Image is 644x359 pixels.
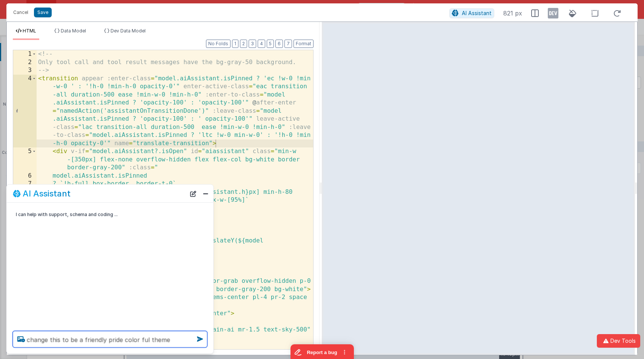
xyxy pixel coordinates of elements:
div: 4 [13,75,37,148]
button: 5 [267,40,274,48]
span: AI Assistant [462,10,492,16]
span: Data Model [61,28,86,34]
button: 6 [275,40,283,48]
button: AI Assistant [449,8,494,18]
div: 2 [13,58,37,67]
div: 7 [13,180,37,188]
span: Dev Data Model [111,28,146,34]
span: 821 px [503,9,522,18]
button: 2 [240,40,247,48]
button: Cancel [9,7,32,18]
button: Close [201,188,211,199]
button: 4 [258,40,265,48]
button: No Folds [206,40,231,48]
button: New Chat [188,188,198,199]
button: Save [34,8,52,17]
div: 5 [13,147,37,172]
div: 3 [13,66,37,75]
button: Dev Tools [597,334,640,348]
button: Format [294,40,314,48]
button: 1 [232,40,238,48]
p: I can help with support, schema and coding ... [16,210,185,218]
span: HTML [23,28,36,34]
h2: AI Assistant [23,189,71,198]
div: 1 [13,50,37,58]
div: 6 [13,172,37,180]
button: 7 [284,40,292,48]
button: 3 [249,40,256,48]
